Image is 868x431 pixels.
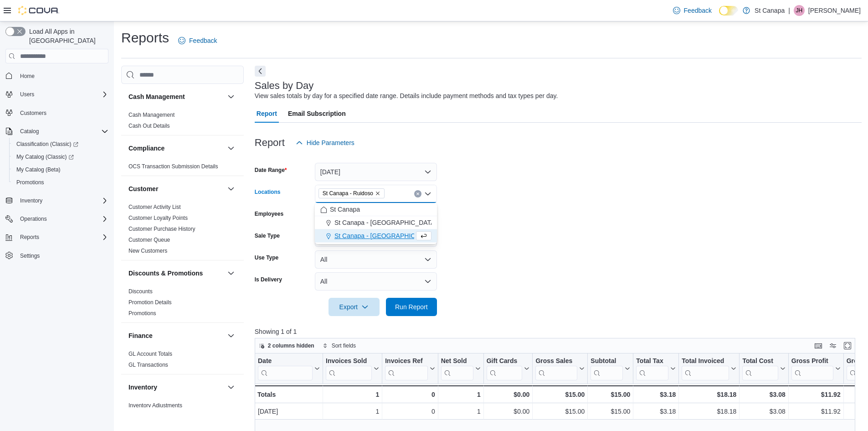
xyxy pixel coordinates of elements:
span: St Canapa [330,205,360,214]
span: Customer Purchase History [128,225,195,233]
div: Choose from the following options [315,203,437,243]
span: Discounts [128,288,153,295]
span: Operations [16,213,108,224]
span: Reports [20,234,39,241]
button: Next [255,66,266,77]
div: Gross Sales [535,357,577,380]
div: Finance [121,348,244,374]
label: Sale Type [255,232,280,239]
span: Home [20,73,35,80]
a: Home [16,71,38,82]
div: Gift Card Sales [486,357,522,380]
span: Promotions [16,179,44,186]
button: Gross Profit [791,357,841,380]
h3: Discounts & Promotions [128,269,203,278]
div: $15.00 [591,389,630,400]
span: Hide Parameters [307,138,354,147]
div: $15.00 [535,389,585,400]
button: Inventory [2,194,112,207]
span: Settings [20,252,40,260]
button: Users [2,88,112,101]
span: My Catalog (Classic) [13,151,108,162]
button: Users [16,89,38,100]
a: Promotions [128,310,156,317]
div: Invoices Sold [326,357,372,380]
a: Feedback [669,1,715,20]
h3: Finance [128,331,153,340]
button: All [315,250,437,269]
h3: Cash Management [128,92,185,101]
a: My Catalog (Beta) [13,164,64,175]
span: Inventory [20,197,42,204]
button: Customer [226,183,236,194]
button: Reports [2,231,112,244]
span: 2 columns hidden [268,342,314,349]
span: Email Subscription [288,104,346,123]
button: Catalog [2,125,112,138]
span: Customers [20,109,46,117]
div: Totals [257,389,320,400]
button: Hide Parameters [292,134,358,152]
h3: Inventory [128,383,157,392]
button: Promotions [9,176,112,189]
button: Finance [226,330,236,341]
button: Invoices Sold [326,357,379,380]
span: Reports [16,232,108,243]
div: 1 [326,389,379,400]
button: Home [2,69,112,82]
button: Inventory [128,383,224,392]
button: Operations [2,213,112,225]
a: Customer Activity List [128,204,181,210]
button: Finance [128,331,224,340]
div: Total Tax [636,357,668,380]
div: $3.08 [742,389,785,400]
div: Total Invoiced [682,357,729,366]
a: My Catalog (Classic) [13,151,77,162]
div: Gross Sales [535,357,577,366]
span: Catalog [16,126,108,137]
div: Subtotal [591,357,623,366]
span: Feedback [684,6,712,15]
div: $3.08 [742,406,785,417]
button: Date [258,357,320,380]
span: My Catalog (Beta) [13,164,108,175]
label: Date Range [255,166,287,174]
a: GL Transactions [128,362,168,368]
span: Load All Apps in [GEOGRAPHIC_DATA] [26,27,108,45]
button: St Canapa [315,203,437,216]
a: New Customers [128,248,167,254]
div: Subtotal [591,357,623,380]
a: OCS Transaction Submission Details [128,163,218,170]
div: 1 [441,406,481,417]
span: Promotions [128,310,156,317]
div: Invoices Ref [385,357,427,366]
button: Compliance [128,144,224,153]
div: $3.18 [636,389,676,400]
span: Promotion Details [128,299,172,306]
div: Gift Cards [486,357,522,366]
div: $15.00 [591,406,630,417]
div: 0 [385,406,435,417]
button: Remove St Canapa - Ruidoso from selection in this group [375,191,380,196]
a: Customer Purchase History [128,226,195,232]
span: GL Account Totals [128,350,172,358]
a: Customer Loyalty Points [128,215,188,221]
span: Promotions [13,177,108,188]
label: Is Delivery [255,276,282,283]
div: Cash Management [121,109,244,135]
button: Total Tax [636,357,676,380]
span: Inventory [16,195,108,206]
span: St Canapa - [GEOGRAPHIC_DATA] [334,218,437,227]
button: Close list of options [424,190,431,197]
h3: Customer [128,184,158,193]
button: Reports [16,232,43,243]
p: St Canapa [755,5,785,16]
div: $0.00 [486,389,529,400]
p: [PERSON_NAME] [808,5,861,16]
button: Compliance [226,143,236,154]
p: | [788,5,790,16]
div: 0 [385,389,435,400]
a: Cash Management [128,112,175,118]
span: New Customers [128,247,167,254]
div: $11.92 [791,406,841,417]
